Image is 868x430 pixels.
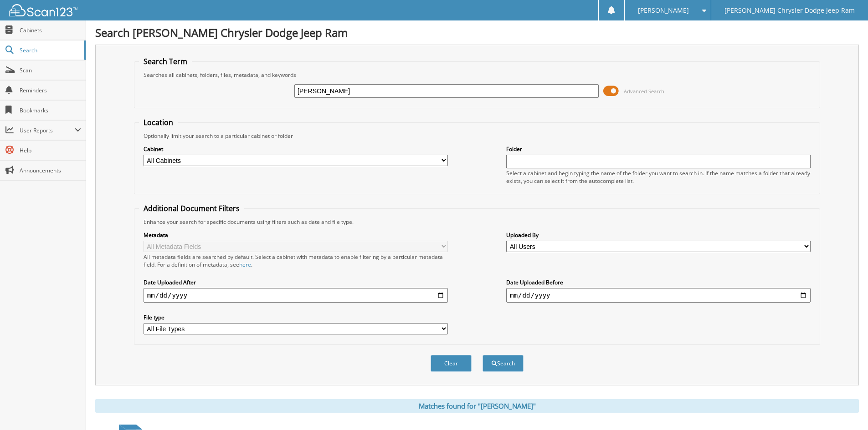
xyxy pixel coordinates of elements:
div: Optionally limit your search to a particular cabinet or folder [139,132,815,140]
div: Matches found for "[PERSON_NAME]" [95,399,859,413]
span: Reminders [20,86,81,94]
span: Scan [20,66,81,74]
legend: Search Term [139,56,192,66]
div: All metadata fields are searched by default. Select a cabinet with metadata to enable filtering b... [144,253,448,268]
label: Metadata [144,231,448,239]
a: here [239,261,251,268]
label: Date Uploaded After [144,278,448,286]
label: Cabinet [144,145,448,153]
legend: Additional Document Filters [139,203,244,213]
input: start [144,288,448,303]
button: Search [483,355,524,372]
span: [PERSON_NAME] Chrysler Dodge Jeep Ram [724,8,855,13]
label: Uploaded By [506,231,811,239]
button: Clear [431,355,472,372]
h1: Search [PERSON_NAME] Chrysler Dodge Jeep Ram [95,25,859,40]
img: scan123-logo-white.svg [9,4,77,16]
span: Announcements [20,167,81,174]
span: Advanced Search [624,88,664,95]
label: Folder [506,145,811,153]
span: Cabinets [20,26,81,34]
input: end [506,288,811,303]
span: [PERSON_NAME] [638,8,689,13]
label: Date Uploaded Before [506,278,811,286]
span: Help [20,147,81,154]
span: User Reports [20,126,75,134]
div: Select a cabinet and begin typing the name of the folder you want to search in. If the name match... [506,169,811,185]
legend: Location [139,117,178,127]
span: Bookmarks [20,106,81,114]
div: Enhance your search for specific documents using filters such as date and file type. [139,218,815,226]
span: Search [20,46,80,54]
label: File type [144,314,448,321]
div: Searches all cabinets, folders, files, metadata, and keywords [139,71,815,79]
